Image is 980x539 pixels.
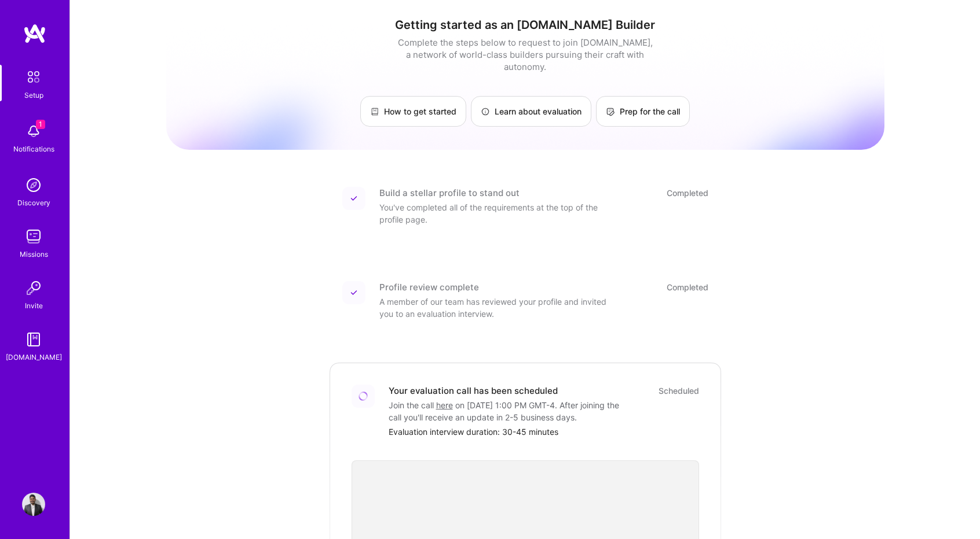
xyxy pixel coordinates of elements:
a: How to get started [360,96,466,127]
div: A member of our team has reviewed your profile and invited you to an evaluation interview. [379,296,611,320]
img: Loading [356,390,369,403]
img: logo [23,23,46,44]
div: Build a stellar profile to stand out [379,187,520,199]
img: Completed [350,289,357,296]
h1: Getting started as an [DOMAIN_NAME] Builder [166,18,884,32]
div: Completed [667,187,708,199]
img: discovery [22,173,45,197]
img: bell [22,120,45,143]
div: Setup [24,89,43,101]
div: You've completed all of the requirements at the top of the profile page. [379,201,611,226]
div: Complete the steps below to request to join [DOMAIN_NAME], a network of world-class builders purs... [395,36,656,73]
span: 1 [36,120,45,129]
img: How to get started [370,107,379,116]
div: Notifications [13,143,54,155]
img: Completed [350,195,357,202]
div: [DOMAIN_NAME] [6,351,62,363]
a: Prep for the call [596,96,690,127]
img: Prep for the call [606,107,615,116]
div: Missions [20,248,48,260]
div: Evaluation interview duration: 30-45 minutes [389,426,699,438]
div: Scheduled [659,385,699,397]
a: here [436,400,453,410]
img: teamwork [22,225,45,248]
div: Invite [25,300,43,312]
img: Learn about evaluation [481,107,490,116]
div: Your evaluation call has been scheduled [389,385,558,397]
a: User Avatar [19,493,48,516]
div: Completed [667,281,708,293]
div: Discovery [17,197,50,209]
img: setup [21,65,46,89]
img: Invite [22,276,45,300]
img: User Avatar [22,493,45,516]
div: Profile review complete [379,281,479,293]
a: Learn about evaluation [471,96,591,127]
img: guide book [22,328,45,351]
div: Join the call on [DATE] 1:00 PM GMT-4 . After joining the call you'll receive an update in 2-5 bu... [389,399,620,423]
